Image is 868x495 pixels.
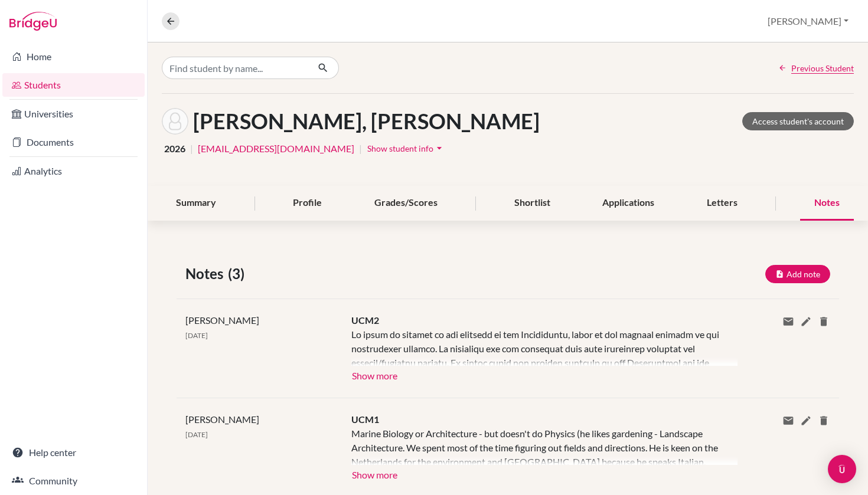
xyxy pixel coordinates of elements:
span: Notes [185,263,228,284]
button: Add note [765,265,830,283]
div: Marine Biology or Architecture - but doesn't do Physics (he likes gardening - Landscape Architect... [351,427,720,465]
div: Letters [693,186,752,221]
div: Open Intercom Messenger [828,455,856,483]
img: Bridge-U [9,12,57,31]
div: Profile [279,186,336,221]
a: Students [2,73,145,97]
a: Previous Student [778,62,854,74]
div: Notes [800,186,854,221]
span: [PERSON_NAME] [185,414,259,425]
a: Community [2,469,145,493]
a: Universities [2,102,145,126]
h1: [PERSON_NAME], [PERSON_NAME] [193,109,540,134]
i: arrow_drop_down [433,142,445,154]
button: Show more [351,465,398,483]
span: [DATE] [185,331,208,340]
div: Grades/Scores [360,186,452,221]
div: Lo ipsum do sitamet co adi elitsedd ei tem Incididuntu, labor et dol magnaal enimadm ve qui nostr... [351,327,720,366]
div: Summary [162,186,230,221]
input: Find student by name... [162,57,308,79]
span: | [359,142,362,156]
span: (3) [228,263,249,284]
a: Access student's account [742,112,854,130]
div: Shortlist [500,186,564,221]
span: 2026 [164,142,185,156]
a: Documents [2,130,145,154]
span: [PERSON_NAME] [185,314,259,326]
button: Show more [351,366,398,383]
a: Help center [2,441,145,464]
button: [PERSON_NAME] [762,10,854,32]
span: Previous Student [791,62,854,74]
img: Gergely Tóth's avatar [162,108,188,135]
span: UCM2 [351,314,379,326]
span: Show student info [367,143,433,153]
a: Home [2,45,145,68]
span: | [190,142,193,156]
span: [DATE] [185,430,208,439]
button: Show student infoarrow_drop_down [367,139,446,158]
a: Analytics [2,159,145,183]
span: UCM1 [351,414,379,425]
div: Applications [588,186,668,221]
a: [EMAIL_ADDRESS][DOMAIN_NAME] [198,142,354,156]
